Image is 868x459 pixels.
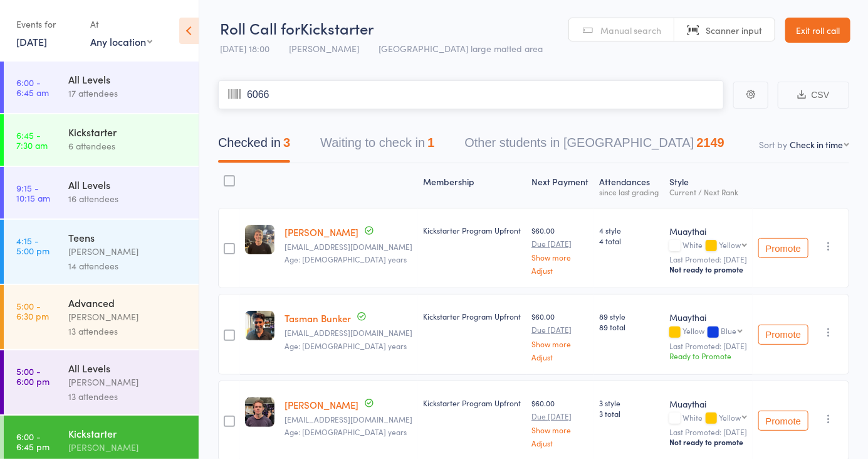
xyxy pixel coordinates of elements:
small: Due [DATE] [531,412,589,421]
div: Yellow [719,413,741,421]
div: Yellow [719,240,741,249]
div: Membership [418,169,526,202]
div: 13 attendees [68,324,188,338]
time: 9:15 - 10:15 am [16,183,50,203]
div: [PERSON_NAME] [68,375,188,389]
div: Current / Next Rank [669,188,748,196]
div: All Levels [68,72,188,86]
small: tasmanbunker@icloud.com [285,328,413,337]
div: Any location [90,35,152,48]
a: Show more [531,426,589,434]
div: Yellow [669,327,748,337]
small: Last Promoted: [DATE] [669,342,748,350]
button: Promote [758,325,808,345]
div: Events for [16,14,78,35]
span: Scanner input [706,24,762,36]
div: 1 [427,136,434,149]
div: $60.00 [531,397,589,447]
div: since last grading [599,188,660,196]
time: 6:00 - 6:45 pm [16,431,50,451]
div: Blue [721,327,736,335]
span: 3 total [599,408,660,419]
button: Promote [758,238,808,258]
a: Tasman Bunker [285,311,351,325]
button: Checked in3 [218,129,290,163]
div: Next Payment [526,169,594,202]
div: Kickstarter Program Upfront [423,225,521,235]
time: 5:00 - 6:30 pm [16,301,49,321]
div: Style [664,169,753,202]
span: Kickstarter [300,18,374,38]
span: Roll Call for [220,18,300,38]
span: [GEOGRAPHIC_DATA] large matted area [379,42,543,55]
button: Other students in [GEOGRAPHIC_DATA]2149 [464,129,724,163]
div: Not ready to promote [669,437,748,447]
a: 4:15 -5:00 pmTeens[PERSON_NAME]14 attendees [4,220,199,284]
span: 3 style [599,397,660,408]
time: 5:00 - 6:00 pm [16,366,50,386]
a: [PERSON_NAME] [285,398,358,411]
time: 6:00 - 6:45 am [16,77,49,97]
img: image1759909655.png [245,225,275,254]
span: Manual search [600,24,661,36]
a: Show more [531,340,589,348]
a: 6:45 -7:30 amKickstarter6 attendees [4,114,199,166]
div: All Levels [68,178,188,192]
input: Scan member card [218,80,724,109]
button: Waiting to check in1 [320,129,434,163]
div: Muaythai [669,225,748,237]
span: Age: [DEMOGRAPHIC_DATA] years [285,340,407,351]
a: Show more [531,253,589,261]
a: 5:00 -6:00 pmAll Levels[PERSON_NAME]13 attendees [4,350,199,414]
a: 9:15 -10:15 amAll Levels16 attendees [4,167,199,219]
div: Kickstarter [68,125,188,139]
div: At [90,14,152,35]
div: White [669,240,748,251]
span: 4 total [599,235,660,246]
div: White [669,413,748,424]
a: 6:00 -6:45 amAll Levels17 attendees [4,62,199,113]
div: Kickstarter Program Upfront [423,311,521,321]
span: [DATE] 18:00 [220,42,269,55]
small: josh.tonkin1@gmail.com [285,415,413,424]
span: [PERSON_NAME] [289,42,359,55]
div: Kickstarter [68,426,188,440]
div: 16 attendees [68,192,188,206]
small: Due [DATE] [531,239,589,248]
span: 89 total [599,321,660,332]
div: $60.00 [531,225,589,274]
label: Sort by [759,138,787,151]
span: Age: [DEMOGRAPHIC_DATA] years [285,426,407,437]
time: 4:15 - 5:00 pm [16,235,50,256]
div: [PERSON_NAME] [68,310,188,324]
button: Promote [758,411,808,431]
time: 6:45 - 7:30 am [16,130,48,150]
span: Age: [DEMOGRAPHIC_DATA] years [285,254,407,264]
small: dannysellers720@gmail.com [285,242,413,251]
a: Adjust [531,439,589,447]
div: Muaythai [669,397,748,410]
span: 4 style [599,225,660,235]
div: $60.00 [531,311,589,360]
div: 2149 [696,136,724,149]
div: 17 attendees [68,86,188,100]
div: Ready to Promote [669,350,748,361]
div: Kickstarter Program Upfront [423,397,521,408]
div: [PERSON_NAME] [68,244,188,259]
a: [PERSON_NAME] [285,225,358,239]
img: image1759909757.png [245,397,275,427]
div: Check in time [790,138,843,151]
div: Teens [68,230,188,244]
small: Last Promoted: [DATE] [669,255,748,264]
div: 14 attendees [68,259,188,273]
div: 6 attendees [68,139,188,153]
div: 3 [283,136,290,149]
a: Exit roll call [785,18,850,43]
a: Adjust [531,353,589,361]
a: Adjust [531,266,589,274]
small: Last Promoted: [DATE] [669,428,748,436]
div: Advanced [68,296,188,310]
div: Muaythai [669,311,748,323]
a: 5:00 -6:30 pmAdvanced[PERSON_NAME]13 attendees [4,285,199,349]
div: Atten­dances [594,169,665,202]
